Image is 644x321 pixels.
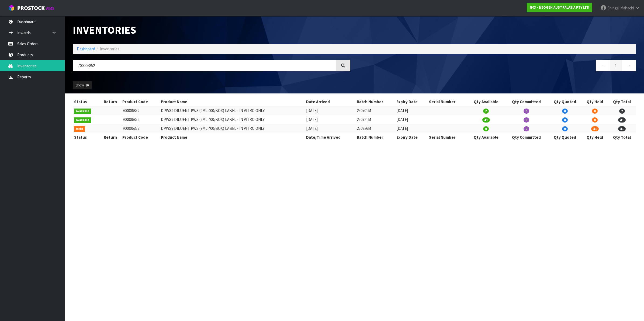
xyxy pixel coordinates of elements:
[305,97,355,106] th: Date Arrived
[592,109,598,114] span: 0
[530,5,589,10] strong: N03 - NEOGEN AUSTRALASIA PTY LTD
[305,124,355,133] td: [DATE]
[618,126,626,131] span: 41
[121,97,160,106] th: Product Code
[121,133,160,142] th: Product Code
[428,97,467,106] th: Serial Number
[99,133,121,142] th: Return
[355,106,395,115] td: 250701M
[74,126,85,132] span: Held
[73,81,92,90] button: Show: 10
[548,97,582,106] th: Qty Quoted
[355,115,395,124] td: 250721M
[8,5,15,11] img: cube-alt.png
[619,109,625,114] span: 2
[305,133,355,142] th: Date/Time Arrived
[622,60,636,71] a: →
[355,133,395,142] th: Batch Number
[505,133,548,142] th: Qty Committed
[524,117,529,123] span: 0
[591,126,599,131] span: 41
[618,117,626,123] span: 41
[596,60,610,71] a: ←
[160,133,304,142] th: Product Name
[610,60,622,71] a: 1
[305,115,355,124] td: [DATE]
[592,117,598,123] span: 0
[17,5,45,12] span: ProStock
[160,124,304,133] td: DPWS9 DILUENT PWS (9ML 400/BOX) LABEL - IN VITRO ONLY
[160,106,304,115] td: DPWS9 DILUENT PWS (9ML 400/BOX) LABEL - IN VITRO ONLY
[74,117,91,123] span: Available
[77,46,95,51] a: Dashboard
[121,106,160,115] td: 700006852
[73,133,99,142] th: Status
[562,117,568,123] span: 0
[355,97,395,106] th: Batch Number
[73,97,99,106] th: Status
[160,115,304,124] td: DPWS9 DILUENT PWS (9ML 400/BOX) LABEL - IN VITRO ONLY
[396,126,408,131] span: [DATE]
[100,46,119,51] span: Inventories
[582,97,608,106] th: Qty Held
[467,97,505,106] th: Qty Available
[483,109,489,114] span: 2
[355,124,395,133] td: 250826M
[562,126,568,131] span: 0
[160,97,304,106] th: Product Name
[358,60,636,73] nav: Page navigation
[305,106,355,115] td: [DATE]
[608,133,636,142] th: Qty Total
[395,97,428,106] th: Expiry Date
[467,133,505,142] th: Qty Available
[73,60,336,71] input: Search inventories
[620,5,634,11] span: Mahachi
[607,5,619,11] span: Shingai
[46,6,54,11] small: WMS
[396,117,408,122] span: [DATE]
[121,124,160,133] td: 700006852
[483,126,489,131] span: 0
[505,97,548,106] th: Qty Committed
[121,115,160,124] td: 700006852
[395,133,428,142] th: Expiry Date
[99,97,121,106] th: Return
[608,97,636,106] th: Qty Total
[548,133,582,142] th: Qty Quoted
[524,126,529,131] span: 0
[524,109,529,114] span: 0
[482,117,490,123] span: 41
[582,133,608,142] th: Qty Held
[428,133,467,142] th: Serial Number
[562,109,568,114] span: 0
[74,109,91,114] span: Available
[73,24,350,36] h1: Inventories
[396,108,408,113] span: [DATE]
